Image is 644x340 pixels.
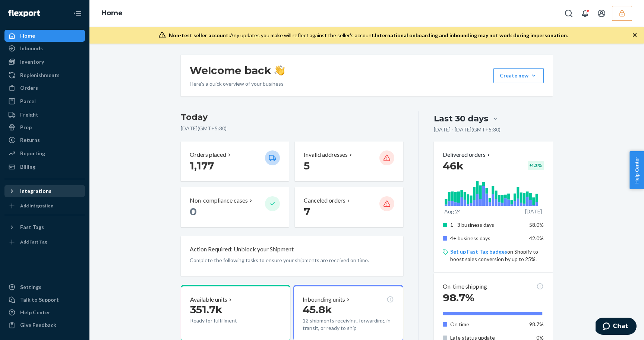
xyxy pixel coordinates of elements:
[4,69,85,81] a: Replenishments
[4,121,85,133] a: Prep
[190,150,226,159] p: Orders placed
[450,221,524,229] p: 1 - 3 business days
[20,136,40,144] div: Returns
[444,208,461,215] p: Aug 24
[295,187,403,227] button: Canceled orders 7
[4,56,85,68] a: Inventory
[20,32,35,39] div: Home
[101,9,123,17] a: Home
[20,98,36,105] div: Parcel
[20,58,44,66] div: Inventory
[20,124,32,131] div: Prep
[190,295,227,304] p: Available units
[561,6,576,21] button: Open Search Box
[578,6,593,21] button: Open notifications
[450,248,544,263] p: on Shopify to boost sales conversion by up to 25%.
[20,321,56,329] div: Give Feedback
[20,296,59,304] div: Talk to Support
[4,95,85,107] a: Parcel
[95,3,129,24] ol: breadcrumbs
[528,161,544,170] div: + 1.3 %
[181,111,403,123] h3: Today
[20,45,43,52] div: Inbounds
[190,257,394,264] p: Complete the following tasks to ensure your shipments are received on time.
[629,151,644,189] button: Help Center
[443,159,464,172] span: 46k
[20,72,60,79] div: Replenishments
[303,317,394,332] p: 12 shipments receiving, forwarding, in transit, or ready to ship
[190,80,285,88] p: Here’s a quick overview of your business
[304,159,310,172] span: 5
[303,295,345,304] p: Inbounding units
[4,147,85,159] a: Reporting
[4,294,85,306] button: Talk to Support
[190,205,197,218] span: 0
[190,303,222,316] span: 351.7k
[190,64,285,77] h1: Welcome back
[190,159,214,172] span: 1,177
[304,150,348,159] p: Invalid addresses
[529,222,544,228] span: 58.0%
[4,236,85,248] a: Add Fast Tag
[443,282,487,291] p: On-time shipping
[181,125,403,132] p: [DATE] ( GMT+5:30 )
[529,321,544,327] span: 98.7%
[20,309,50,316] div: Help Center
[4,161,85,173] a: Billing
[190,317,259,324] p: Ready for fulfillment
[4,30,85,42] a: Home
[4,134,85,146] a: Returns
[375,32,568,38] span: International onboarding and inbounding may not work during impersonation.
[70,6,85,21] button: Close Navigation
[4,42,85,54] a: Inbounds
[4,109,85,121] a: Freight
[304,205,310,218] span: 7
[295,142,403,181] button: Invalid addresses 5
[434,126,501,133] p: [DATE] - [DATE] ( GMT+5:30 )
[443,150,492,159] button: Delivered orders
[181,142,289,181] button: Orders placed 1,177
[20,223,44,231] div: Fast Tags
[4,281,85,293] a: Settings
[169,32,568,39] div: Any updates you make will reflect against the seller's account.
[20,187,51,195] div: Integrations
[443,291,474,304] span: 98.7%
[181,187,289,227] button: Non-compliance cases 0
[434,113,488,124] div: Last 30 days
[304,196,345,205] p: Canceled orders
[4,200,85,212] a: Add Integration
[190,245,294,254] p: Action Required: Unblock your Shipment
[20,150,45,157] div: Reporting
[169,32,230,38] span: Non-test seller account:
[8,10,40,17] img: Flexport logo
[594,6,609,21] button: Open account menu
[20,163,35,171] div: Billing
[303,303,332,316] span: 45.8k
[20,203,53,209] div: Add Integration
[190,196,248,205] p: Non-compliance cases
[20,111,38,118] div: Freight
[525,208,542,215] p: [DATE]
[450,321,524,328] p: On time
[450,248,507,255] a: Set up Fast Tag badges
[493,68,544,83] button: Create new
[274,65,285,76] img: hand-wave emoji
[20,283,41,291] div: Settings
[596,318,637,336] iframe: Opens a widget where you can chat to one of our agents
[4,82,85,94] a: Orders
[4,221,85,233] button: Fast Tags
[450,235,524,242] p: 4+ business days
[20,84,38,92] div: Orders
[529,235,544,241] span: 42.0%
[20,239,47,245] div: Add Fast Tag
[4,306,85,318] a: Help Center
[4,319,85,331] button: Give Feedback
[4,185,85,197] button: Integrations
